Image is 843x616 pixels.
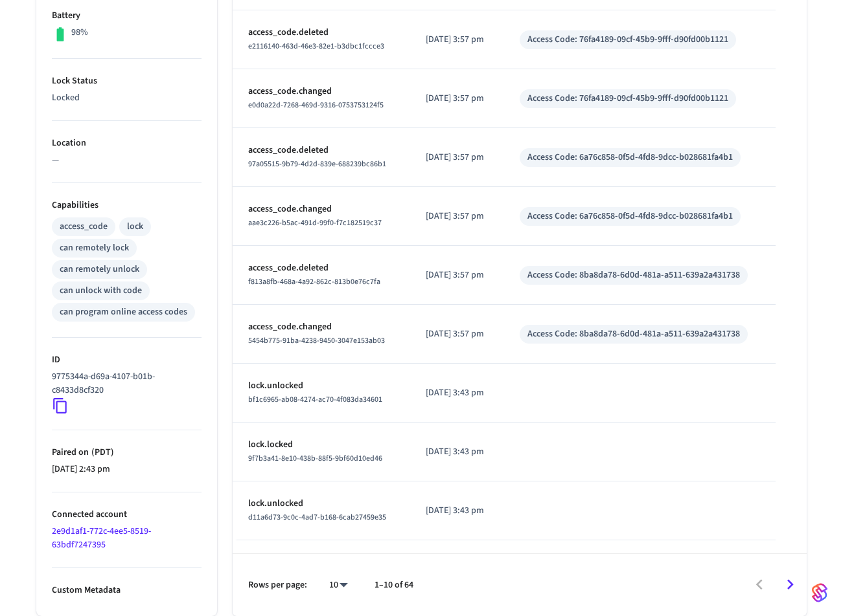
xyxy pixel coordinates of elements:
[52,199,202,212] p: Capabilities
[248,512,386,523] span: d11a6d73-9c0c-4ad7-b168-6cab27459e35
[375,578,413,592] p: 1–10 of 64
[52,463,202,476] p: [DATE] 2:43 pm
[248,26,395,39] p: access_code.deleted
[248,438,395,452] p: lock.locked
[323,576,354,595] div: 10
[527,151,733,164] div: Access Code: 6a76c858-0f5d-4fd8-9dcc-b028681fa4b1
[52,508,202,522] p: Connected account
[52,137,202,150] p: Location
[527,269,740,282] div: Access Code: 8ba8da78-6d0d-481a-a511-639a2a431738
[248,394,382,405] span: bf1c6965-ab08-4274-ac70-4f083da34601
[248,276,380,287] span: f813a8fb-468a-4a92-862c-813b0e76c7fa
[527,210,733,223] div: Access Code: 6a76c858-0f5d-4fd8-9dcc-b028681fa4b1
[248,159,386,170] span: 97a05515-9b79-4d2d-839e-688239bc86b1
[812,582,827,603] img: SeamLogoGradient.69752ec5.svg
[426,151,489,164] p: [DATE] 3:57 pm
[248,41,384,52] span: e2116140-463d-46e3-82e1-b3dbc1fccce3
[248,497,395,511] p: lock.unlocked
[248,100,384,111] span: e0d0a22d-7268-469d-9316-0753753124f5
[248,453,382,464] span: 9f7b3a41-8e10-438b-88f5-9bf60d10ed46
[527,327,740,341] div: Access Code: 8ba8da78-6d0d-481a-a511-639a2a431738
[60,220,108,234] div: access_code
[52,9,202,23] p: Battery
[426,327,489,341] p: [DATE] 3:57 pm
[60,241,129,255] div: can remotely lock
[52,584,202,597] p: Custom Metadata
[52,153,202,167] p: —
[52,370,196,397] p: 9775344a-d69a-4107-b01b-c8433d8cf320
[60,284,142,298] div: can unlock with code
[248,578,307,592] p: Rows per page:
[89,446,114,459] span: ( PDT )
[52,446,202,459] p: Paired on
[52,91,202,105] p: Locked
[248,261,395,275] p: access_code.deleted
[52,525,151,551] a: 2e9d1af1-772c-4ee5-8519-63bdf7247395
[775,569,805,600] button: Go to next page
[527,92,728,105] div: Access Code: 76fa4189-09cf-45b9-9fff-d90fd00b1121
[426,33,489,47] p: [DATE] 3:57 pm
[426,504,489,518] p: [DATE] 3:43 pm
[60,263,139,276] div: can remotely unlock
[426,210,489,223] p: [DATE] 3:57 pm
[248,217,382,228] span: aae3c226-b5ac-491d-99f0-f7c182519c37
[248,379,395,393] p: lock.unlocked
[248,320,395,334] p: access_code.changed
[248,335,385,346] span: 5454b775-91ba-4238-9450-3047e153ab03
[248,144,395,157] p: access_code.deleted
[426,269,489,282] p: [DATE] 3:57 pm
[426,92,489,105] p: [DATE] 3:57 pm
[52,74,202,88] p: Lock Status
[52,353,202,367] p: ID
[248,85,395,98] p: access_code.changed
[127,220,143,234] div: lock
[426,386,489,400] p: [DATE] 3:43 pm
[60,305,187,319] div: can program online access codes
[527,33,728,47] div: Access Code: 76fa4189-09cf-45b9-9fff-d90fd00b1121
[426,445,489,459] p: [DATE] 3:43 pm
[248,203,395,216] p: access_code.changed
[71,26,88,39] p: 98%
